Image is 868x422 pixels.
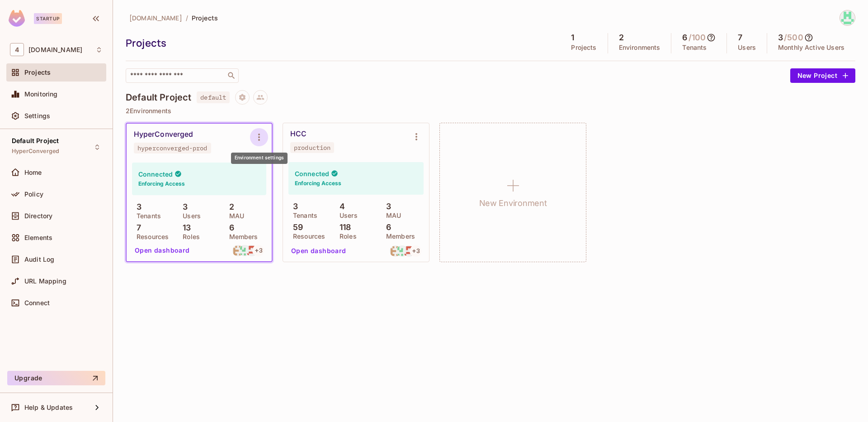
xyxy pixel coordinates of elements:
h5: 7 [738,33,742,42]
p: Tenants [682,44,707,51]
span: + 3 [255,247,262,254]
p: 7 [132,223,141,232]
p: Roles [335,233,357,240]
p: Roles [178,233,200,240]
h6: Enforcing Access [138,180,185,188]
h5: 1 [571,33,574,42]
h4: Connected [295,169,329,178]
div: Projects [126,36,556,50]
p: Projects [571,44,596,51]
p: 118 [335,223,351,232]
h5: 6 [682,33,687,42]
span: Projects [192,14,218,22]
img: abrar.gohar@46labs.com [403,245,415,257]
span: Policy [24,191,43,198]
span: Workspace: 46labs.com [28,46,82,53]
button: Open dashboard [131,243,193,258]
p: 3 [132,202,142,211]
span: Connect [24,299,50,307]
span: Project settings [235,95,250,103]
span: 4 [10,43,24,56]
p: Tenants [132,212,161,220]
p: Users [738,44,756,51]
button: Environment settings [407,128,425,146]
span: default [197,91,230,103]
button: Upgrade [7,371,105,385]
div: Startup [34,13,62,24]
p: 2 [225,202,234,211]
img: brendan.schembri@46labs.com [390,245,401,257]
p: 4 [335,202,345,211]
div: Environment settings [231,153,288,164]
img: abrar.gohar@46labs.com [246,245,257,256]
h1: New Environment [479,197,547,210]
p: Resources [288,233,325,240]
p: Users [178,212,201,220]
p: 2 Environments [126,107,855,115]
h5: / 100 [689,33,706,42]
span: [DOMAIN_NAME] [129,14,182,22]
img: usama.ali@46labs.com [239,245,250,256]
div: production [294,144,330,151]
span: Settings [24,112,50,120]
span: URL Mapping [24,278,66,285]
img: SReyMgAAAABJRU5ErkJggg== [9,10,25,27]
div: hyperconverged-prod [137,144,208,152]
p: Users [335,212,358,219]
h5: 3 [778,33,783,42]
button: New Project [790,68,855,83]
p: MAU [225,212,244,220]
p: Members [382,233,415,240]
span: Default Project [12,137,59,144]
p: 3 [288,202,298,211]
p: Tenants [288,212,317,219]
h5: 2 [619,33,624,42]
h5: / 500 [784,33,803,42]
span: + 3 [412,248,420,254]
img: musharraf.ali@46labs.com [840,10,855,25]
div: HyperConverged [134,130,193,139]
span: HyperConverged [12,148,59,155]
span: Monitoring [24,91,58,98]
span: Projects [24,69,51,76]
p: 6 [225,223,234,232]
p: Monthly Active Users [778,44,844,51]
span: Directory [24,212,52,220]
p: Resources [132,233,169,240]
button: Environment settings [250,128,268,146]
li: / [186,14,188,22]
div: HCC [290,129,307,139]
span: Home [24,169,42,176]
p: 59 [288,223,303,232]
p: MAU [382,212,401,219]
h4: Connected [138,170,173,178]
p: 3 [382,202,391,211]
p: 3 [178,202,188,211]
p: 6 [382,223,391,232]
img: brendan.schembri@46labs.com [232,245,244,256]
h6: Enforcing Access [295,179,341,187]
button: Open dashboard [288,244,350,258]
h4: Default Project [126,92,191,103]
span: Elements [24,234,52,241]
span: Audit Log [24,256,54,263]
span: Help & Updates [24,404,73,411]
img: usama.ali@46labs.com [396,245,408,257]
p: Environments [619,44,660,51]
p: 13 [178,223,191,232]
p: Members [225,233,258,240]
